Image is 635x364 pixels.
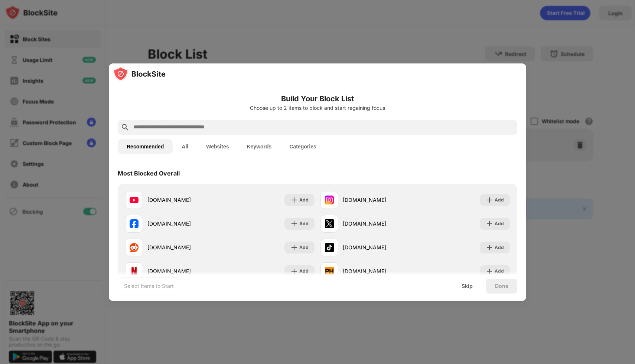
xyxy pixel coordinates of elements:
[299,268,309,275] div: Add
[299,196,309,204] div: Add
[121,123,130,132] img: search.svg
[130,219,139,228] img: favicons
[238,139,280,154] button: Keywords
[118,105,517,111] div: Choose up to 2 items to block and start regaining focus
[495,196,504,204] div: Add
[325,196,334,204] img: favicons
[118,139,173,154] button: Recommended
[495,220,504,227] div: Add
[124,282,174,290] div: Select Items to Start
[147,267,220,275] div: [DOMAIN_NAME]
[118,170,180,177] div: Most Blocked Overall
[173,139,197,154] button: All
[343,243,415,251] div: [DOMAIN_NAME]
[130,243,139,252] img: favicons
[299,220,309,227] div: Add
[147,243,220,251] div: [DOMAIN_NAME]
[130,267,139,276] img: favicons
[343,267,415,275] div: [DOMAIN_NAME]
[462,283,473,289] div: Skip
[118,93,517,104] h6: Build Your Block List
[147,220,220,227] div: [DOMAIN_NAME]
[495,283,508,289] div: Done
[325,219,334,228] img: favicons
[130,196,139,204] img: favicons
[325,267,334,276] img: favicons
[197,139,238,154] button: Websites
[147,196,220,204] div: [DOMAIN_NAME]
[343,196,415,204] div: [DOMAIN_NAME]
[495,244,504,251] div: Add
[299,244,309,251] div: Add
[343,220,415,227] div: [DOMAIN_NAME]
[495,268,504,275] div: Add
[325,243,334,252] img: favicons
[113,66,166,81] img: logo-blocksite.svg
[280,139,325,154] button: Categories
